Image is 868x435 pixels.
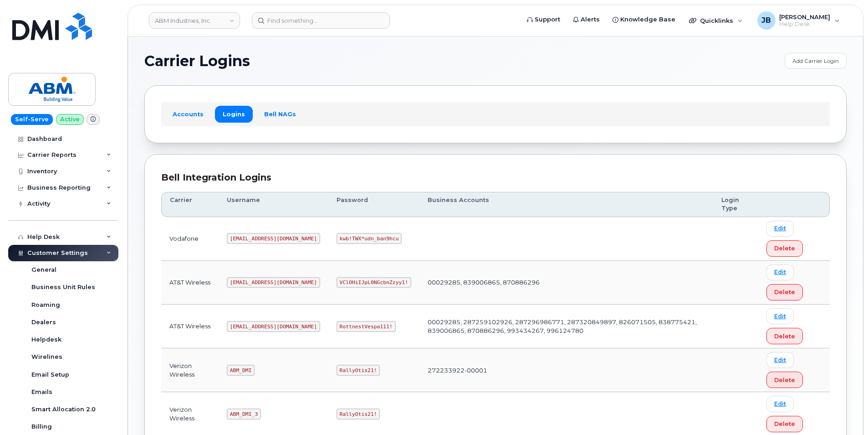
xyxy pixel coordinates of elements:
[227,321,320,332] code: [EMAIL_ADDRESS][DOMAIN_NAME]
[766,221,794,237] a: Edit
[227,365,255,376] code: ABM_DMI
[161,171,830,184] div: Bell Integration Logins
[774,376,795,384] span: Delete
[774,244,795,253] span: Delete
[161,305,219,348] td: AT&T Wireless
[766,328,803,344] button: Delete
[328,192,419,217] th: Password
[766,240,803,257] button: Delete
[337,321,396,332] code: RottnestVespa111!
[419,261,714,305] td: 00029285, 839006865, 870886296
[766,284,803,300] button: Delete
[419,192,714,217] th: Business Accounts
[766,264,794,280] a: Edit
[161,192,219,217] th: Carrier
[766,308,794,324] a: Edit
[766,396,794,412] a: Edit
[227,233,320,244] code: [EMAIL_ADDRESS][DOMAIN_NAME]
[766,372,803,388] button: Delete
[419,348,714,392] td: 272233922-00001
[419,305,714,348] td: 00029285, 287259102926, 287296986771, 287320849897, 826071505, 838775421, 839006865, 870886296, 9...
[785,53,847,69] a: Add Carrier Login
[215,106,253,122] a: Logins
[227,277,320,288] code: [EMAIL_ADDRESS][DOMAIN_NAME]
[161,217,219,261] td: Vodafone
[766,416,803,432] button: Delete
[766,352,794,368] a: Edit
[161,348,219,392] td: Verizon Wireless
[161,261,219,305] td: AT&T Wireless
[227,409,261,419] code: ABM_DMI_3
[774,288,795,296] span: Delete
[713,192,758,217] th: Login Type
[774,332,795,341] span: Delete
[144,54,250,68] span: Carrier Logins
[774,419,795,428] span: Delete
[337,233,402,244] code: kwb!TWX*udn_ban9hcu
[165,106,211,122] a: Accounts
[219,192,328,217] th: Username
[337,277,411,288] code: VClOHiIJpL0NGcbnZzyy1!
[337,365,380,376] code: RallyOtis21!
[256,106,304,122] a: Bell NAGs
[337,409,380,419] code: RallyOtis21!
